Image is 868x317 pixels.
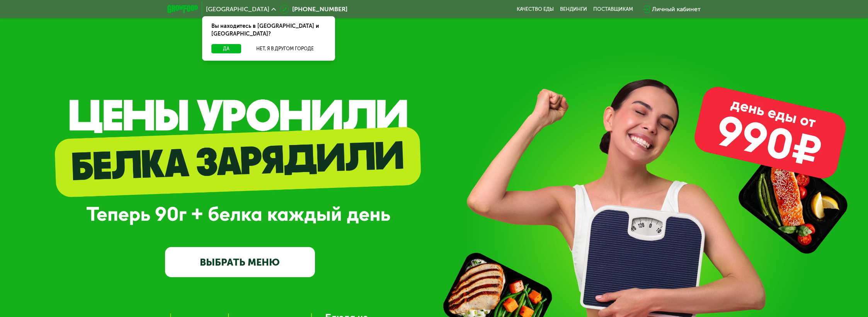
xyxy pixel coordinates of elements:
div: Личный кабинет [652,5,701,14]
div: поставщикам [593,6,633,12]
a: [PHONE_NUMBER] [280,5,347,14]
a: Качество еды [517,6,554,12]
a: Вендинги [560,6,587,12]
a: ВЫБРАТЬ МЕНЮ [165,247,315,277]
button: Да [211,44,241,53]
span: [GEOGRAPHIC_DATA] [206,6,269,12]
div: Вы находитесь в [GEOGRAPHIC_DATA] и [GEOGRAPHIC_DATA]? [202,16,335,44]
button: Нет, я в другом городе [244,44,326,53]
